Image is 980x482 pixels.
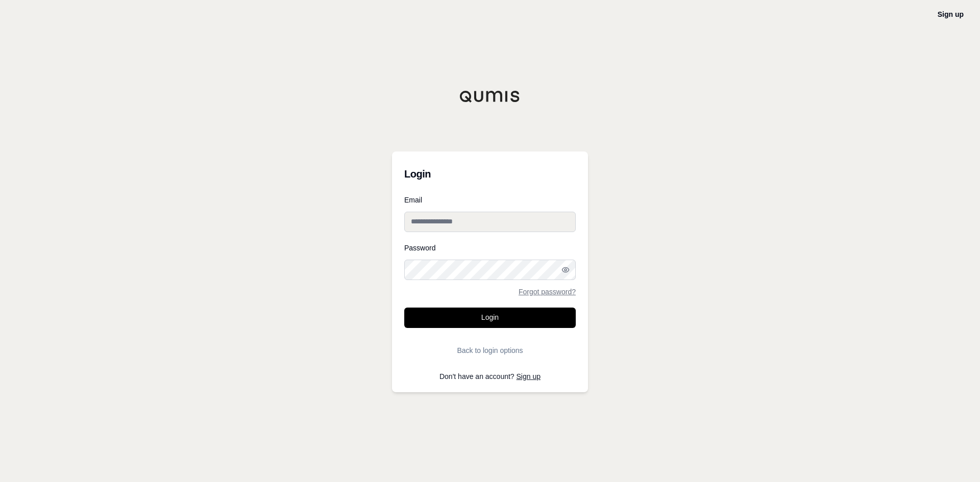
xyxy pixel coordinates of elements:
[517,372,541,380] a: Sign up
[404,373,576,380] p: Don't have an account?
[519,288,576,295] a: Forgot password?
[404,340,576,361] button: Back to login options
[459,90,521,103] img: Qumis
[404,308,576,328] button: Login
[404,244,576,251] label: Password
[404,164,576,184] h3: Login
[404,196,576,204] label: Email
[938,10,964,18] a: Sign up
